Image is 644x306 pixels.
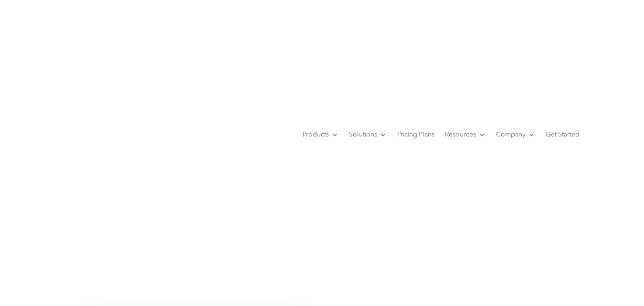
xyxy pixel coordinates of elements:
[349,116,387,153] a: Solutions
[445,116,486,153] a: Resources
[496,116,535,153] a: Company
[546,116,580,153] a: Get Started
[397,116,434,153] a: Pricing Plans
[303,116,338,153] a: Products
